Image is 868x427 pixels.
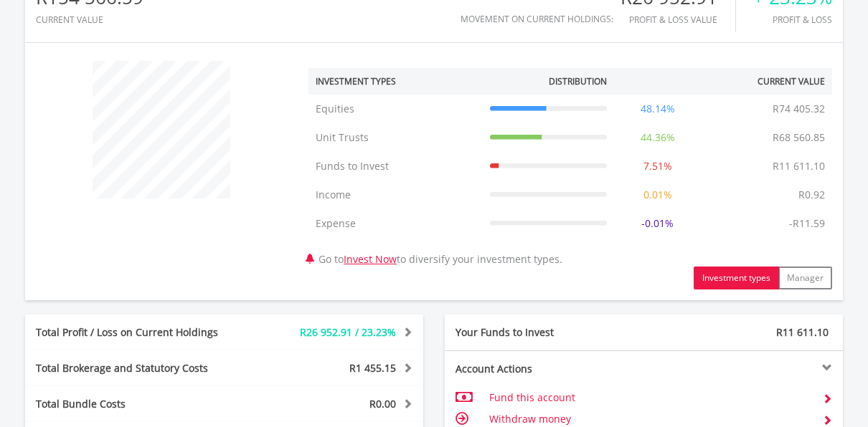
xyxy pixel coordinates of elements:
td: R68 560.85 [765,123,832,152]
th: Current Value [701,68,832,95]
a: Invest Now [344,252,397,266]
div: Profit & Loss [753,15,832,24]
td: Income [308,181,483,209]
div: Go to to diversify your investment types. [298,54,843,289]
td: Equities [308,95,483,123]
td: R74 405.32 [765,95,832,123]
div: Movement on Current Holdings: [461,14,613,24]
div: Total Brokerage and Statutory Costs [25,361,258,375]
td: 7.51% [614,152,702,181]
div: CURRENT VALUE [36,15,143,24]
span: R26 952.91 / 23.23% [300,325,396,339]
div: Account Actions [445,362,644,376]
td: 44.36% [614,123,702,152]
div: Profit & Loss Value [621,15,735,24]
td: R0.92 [791,181,832,209]
button: Manager [778,267,832,289]
div: Total Profit / Loss on Current Holdings [25,325,258,340]
span: R0.00 [369,397,396,411]
td: R11 611.10 [765,152,832,181]
button: Investment types [694,267,779,289]
span: R1 455.15 [349,361,396,375]
div: Distribution [549,75,607,87]
td: Unit Trusts [308,123,483,152]
td: Expense [308,209,483,238]
td: 0.01% [614,181,702,209]
td: Fund this account [489,387,811,408]
span: R11 611.10 [776,325,829,339]
th: Investment Types [308,68,483,95]
td: Funds to Invest [308,152,483,181]
td: -R11.59 [782,209,832,238]
div: Total Bundle Costs [25,397,258,411]
td: -0.01% [614,209,702,238]
td: 48.14% [614,95,702,123]
div: Your Funds to Invest [445,325,644,340]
